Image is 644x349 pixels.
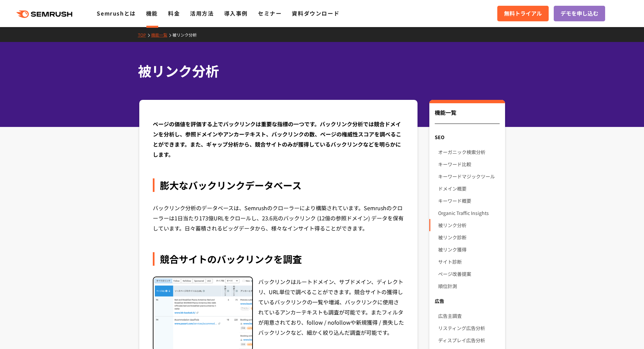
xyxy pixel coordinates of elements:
a: サイト診断 [438,256,499,268]
a: セミナー [258,9,282,17]
div: 膨大なバックリンクデータベース [153,178,404,192]
div: 広告 [429,295,505,307]
a: 料金 [168,9,180,17]
a: 被リンク分析 [172,32,202,38]
a: 被リンク獲得 [438,243,499,256]
a: キーワードマジックツール [438,170,499,182]
a: キーワード概要 [438,195,499,207]
a: 被リンク分析 [438,219,499,231]
a: ドメイン概要 [438,182,499,195]
div: 競合サイトのバックリンクを調査 [153,252,404,266]
div: バックリンク分析のデータベースは、Semrushのクローラーにより構築されています。Semrushのクローラーは1日当たり173億URLをクロールし、23.6兆のバックリンク (12億の参照ドメ... [153,203,404,233]
a: 機能一覧 [151,32,172,38]
div: 機能一覧 [435,108,499,124]
div: SEO [429,131,505,143]
a: 広告主調査 [438,310,499,322]
h1: 被リンク分析 [138,61,500,81]
a: リスティング広告分析 [438,322,499,334]
span: 無料トライアル [504,9,542,18]
a: ページ改善提案 [438,268,499,280]
a: 資料ダウンロード [292,9,339,17]
a: キーワード比較 [438,158,499,170]
a: Semrushとは [97,9,136,17]
a: 順位計測 [438,280,499,292]
a: TOP [138,32,151,38]
a: デモを申し込む [554,6,605,21]
a: 活用方法 [190,9,214,17]
div: ページの価値を評価する上でバックリンクは重要な指標の一つです。バックリンク分析では競合ドメインを分析し、参照ドメインやアンカーテキスト、バックリンクの数、ページの権威性スコアを調べることができま... [153,119,404,159]
a: 被リンク診断 [438,231,499,243]
a: ディスプレイ広告分析 [438,334,499,346]
a: 導入事例 [224,9,248,17]
a: 無料トライアル [497,6,549,21]
a: 機能 [146,9,158,17]
span: デモを申し込む [560,9,598,18]
a: オーガニック検索分析 [438,146,499,158]
a: Organic Traffic Insights [438,207,499,219]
